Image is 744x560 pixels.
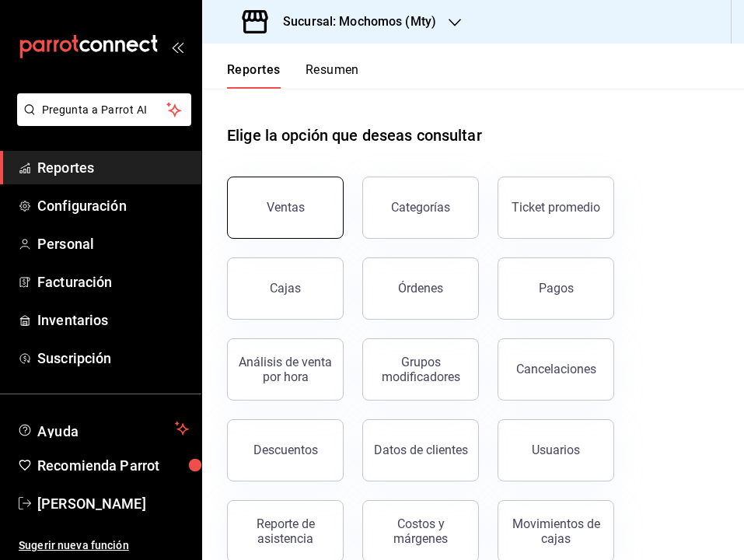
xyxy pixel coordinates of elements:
h3: Sucursal: Mochomos (Mty) [271,12,436,31]
div: Ticket promedio [512,200,600,215]
div: Pagos [539,281,574,296]
button: Descuentos [227,419,344,481]
div: Costos y márgenes [372,516,469,546]
div: Órdenes [398,281,443,296]
span: [PERSON_NAME] [37,493,189,514]
button: Ventas [227,177,344,239]
span: Personal [37,233,189,254]
button: Reportes [227,62,281,89]
button: Usuarios [498,419,614,481]
div: Cajas [270,281,301,296]
div: Movimientos de cajas [508,516,604,546]
span: Facturación [37,271,189,292]
div: Ventas [267,200,305,215]
span: Reportes [37,157,189,178]
button: Categorías [362,177,479,239]
button: Resumen [306,62,359,89]
span: Pregunta a Parrot AI [42,102,167,118]
button: open_drawer_menu [171,40,183,53]
span: Inventarios [37,310,189,331]
button: Pagos [498,257,614,320]
div: Cancelaciones [516,362,596,376]
button: Ticket promedio [498,177,614,239]
button: Órdenes [362,257,479,320]
button: Grupos modificadores [362,338,479,401]
button: Pregunta a Parrot AI [17,93,191,126]
div: Reporte de asistencia [237,516,334,546]
button: Cancelaciones [498,338,614,401]
a: Pregunta a Parrot AI [11,113,191,129]
div: navigation tabs [227,62,359,89]
h1: Elige la opción que deseas consultar [227,124,482,147]
span: Recomienda Parrot [37,455,189,476]
div: Descuentos [253,443,318,457]
span: Sugerir nueva función [19,537,189,554]
span: Ayuda [37,419,169,438]
div: Usuarios [532,443,580,457]
div: Análisis de venta por hora [237,355,334,384]
span: Configuración [37,195,189,216]
button: Análisis de venta por hora [227,338,344,401]
div: Datos de clientes [374,443,468,457]
button: Cajas [227,257,344,320]
div: Grupos modificadores [372,355,469,384]
span: Suscripción [37,348,189,369]
button: Datos de clientes [362,419,479,481]
div: Categorías [391,200,450,215]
